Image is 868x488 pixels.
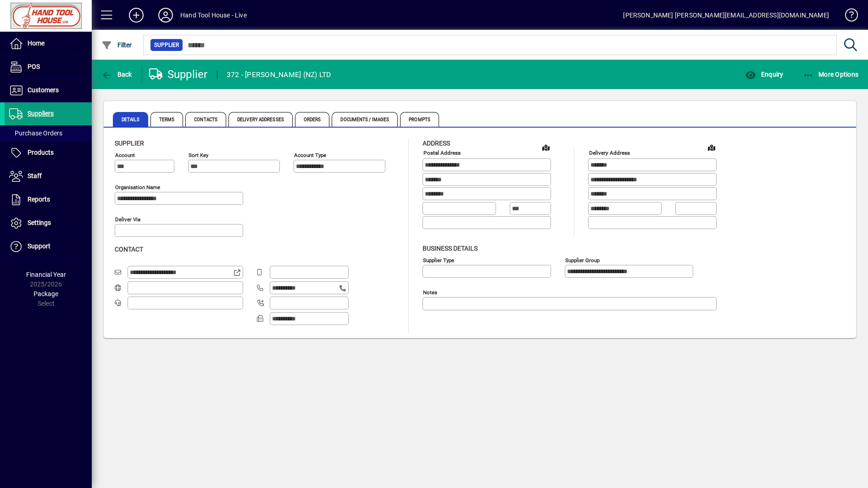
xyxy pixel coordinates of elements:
span: Support [28,242,50,250]
mat-label: Organisation name [115,184,160,191]
span: Home [28,39,45,47]
span: Details [113,112,148,127]
span: Documents / Images [332,112,398,127]
span: Reports [28,196,50,203]
mat-label: Deliver via [115,216,140,223]
span: Products [28,149,54,156]
div: Supplier [149,67,208,82]
span: Supplier [154,40,179,50]
span: Customers [28,86,59,94]
a: Reports [5,188,92,211]
a: Home [5,32,92,55]
mat-label: Supplier type [423,257,454,263]
div: [PERSON_NAME] [PERSON_NAME][EMAIL_ADDRESS][DOMAIN_NAME] [623,8,829,22]
mat-label: Notes [423,289,437,295]
span: Prompts [400,112,439,127]
a: Customers [5,79,92,102]
span: Enquiry [745,71,783,78]
a: Support [5,235,92,258]
span: Filter [101,41,132,49]
mat-label: Account [115,152,135,158]
span: Settings [28,219,51,226]
div: Hand Tool House - Live [180,8,247,22]
button: Enquiry [743,66,785,83]
mat-label: Sort key [189,152,208,158]
button: Back [99,66,134,83]
button: Filter [99,37,134,53]
mat-label: Supplier group [565,257,600,263]
span: Delivery Addresses [228,112,293,127]
span: Contacts [185,112,226,127]
button: Add [122,7,151,23]
app-page-header-button: Back [92,66,142,83]
a: POS [5,56,92,79]
button: More Options [801,66,861,83]
span: Package [33,290,58,297]
a: Products [5,141,92,164]
span: Purchase Orders [9,129,62,137]
span: Supplier [115,140,144,147]
span: Financial Year [26,271,66,278]
div: 372 - [PERSON_NAME] (NZ) LTD [227,67,331,82]
span: POS [28,63,40,70]
a: View on map [539,140,553,155]
button: Profile [151,7,180,23]
a: Staff [5,165,92,188]
span: Back [101,71,132,78]
a: Purchase Orders [5,125,92,141]
span: Terms [150,112,184,127]
span: Contact [115,246,143,253]
a: View on map [704,140,719,155]
span: Staff [28,172,42,179]
a: Settings [5,212,92,235]
span: Suppliers [28,110,54,117]
span: Address [423,140,450,147]
mat-label: Account Type [294,152,326,158]
a: Knowledge Base [838,2,857,32]
span: Orders [295,112,330,127]
span: More Options [803,71,859,78]
span: Business details [423,245,478,252]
